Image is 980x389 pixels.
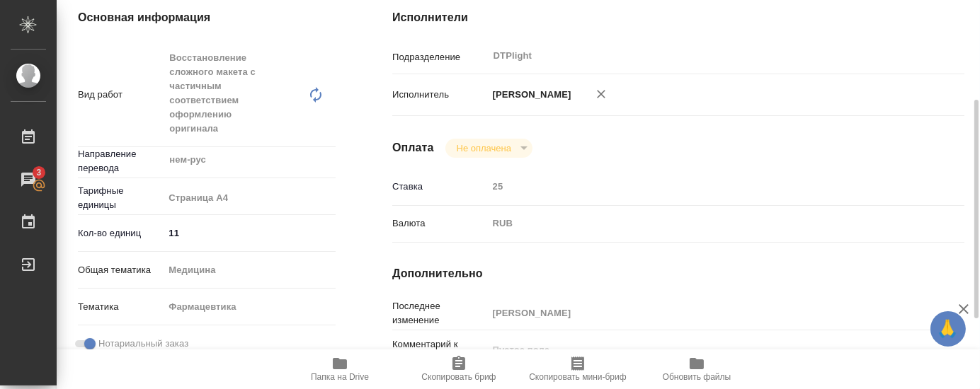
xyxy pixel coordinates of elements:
[421,372,496,382] span: Скопировать бриф
[164,186,336,210] div: Страница А4
[78,9,336,26] h4: Основная информация
[78,226,164,240] p: Кол-во единиц
[637,349,756,389] button: Обновить файлы
[488,176,917,197] input: Пустое поле
[78,184,164,212] p: Тарифные единицы
[78,147,164,175] p: Направление перевода
[445,139,532,158] div: Не оплачена
[518,349,637,389] button: Скопировать мини-бриф
[78,300,164,314] p: Тематика
[529,372,626,382] span: Скопировать мини-бриф
[392,299,488,327] p: Последнее изменение
[280,349,399,389] button: Папка на Drive
[4,162,53,197] a: 3
[392,50,488,64] p: Подразделение
[311,372,369,382] span: Папка на Drive
[488,88,571,102] p: [PERSON_NAME]
[28,166,50,180] span: 3
[392,180,488,194] p: Ставка
[392,337,488,366] p: Комментарий к работе
[452,142,515,154] button: Не оплачена
[164,295,336,319] div: Фармацевтика
[488,211,917,236] div: RUB
[98,337,188,351] span: Нотариальный заказ
[78,263,164,277] p: Общая тематика
[399,349,518,389] button: Скопировать бриф
[78,88,164,102] p: Вид работ
[392,88,488,102] p: Исполнитель
[936,314,960,344] span: 🙏
[392,265,964,282] h4: Дополнительно
[586,79,617,110] button: Удалить исполнителя
[488,303,917,323] input: Пустое поле
[164,223,336,243] input: ✎ Введи что-нибудь
[663,372,731,382] span: Обновить файлы
[392,9,964,26] h4: Исполнители
[392,139,434,156] h4: Оплата
[164,258,336,282] div: Медицина
[930,311,966,347] button: 🙏
[392,216,488,231] p: Валюта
